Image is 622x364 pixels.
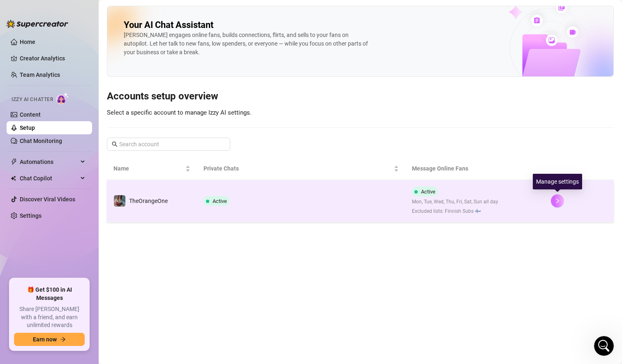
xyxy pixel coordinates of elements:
span: Name [113,164,184,173]
button: Send a message… [141,266,154,279]
div: Snuikku says… [7,76,158,101]
div: I do have a couple of notes for you:Bump Messages - I'd recommend adding a few more Bump Messages... [7,101,135,261]
button: Gif picker [26,269,32,276]
span: Private Chats [203,164,392,173]
th: Private Chats [197,157,405,180]
img: Profile image for Ella [23,5,37,18]
span: Izzy AI Chatter [12,96,53,104]
div: Close [144,3,159,18]
span: 🎁 Get $100 in AI Messages [14,286,85,302]
button: Emoji picker [13,269,19,276]
span: Mon, Tue, Wed, Thu, Fri, Sat, Sun all day [412,198,498,206]
a: Chat Monitoring [20,138,62,144]
div: cool stuff! [116,76,158,94]
span: thunderbolt [11,159,17,165]
img: TheOrangeOne [114,195,125,207]
button: Start recording [52,269,59,276]
button: right [551,194,564,207]
img: AI Chatter [56,92,69,104]
span: right [555,198,560,204]
img: logo-BBDzfeDw.svg [7,20,68,28]
p: The team can also help [40,10,102,18]
input: Search account [119,140,219,149]
span: Automations [20,155,78,168]
span: search [112,141,118,147]
li: Products Exclusivity Scale - all of your products are marked set to exclusivity '1'. I'd suggest ... [19,162,128,223]
a: Settings [20,212,42,219]
a: Discover Viral Videos [20,196,75,203]
div: Manage settings [533,174,582,189]
a: Creator Analytics [20,52,86,65]
span: Chat Copilot [20,172,78,185]
span: Active [213,198,227,204]
span: arrow-right [60,336,66,342]
span: Active [421,189,435,195]
th: Name [107,157,197,180]
span: TheOrangeOne [129,198,168,204]
h3: Accounts setup overview [107,90,614,103]
button: Upload attachment [39,269,46,276]
span: Earn now [33,336,57,343]
a: Home [20,39,35,45]
h2: Your AI Chat Assistant [124,19,213,31]
li: Bump Messages - I'd recommend adding a few more Bump Messages. While 5 is the minimal requirement... [19,114,128,160]
button: go back [5,3,21,19]
div: [PERSON_NAME] engages online fans, builds connections, flirts, and sells to your fans on autopilo... [124,31,370,57]
button: Earn nowarrow-right [14,333,85,346]
div: I do have a couple of notes for you: [13,106,128,114]
textarea: Message… [7,252,157,266]
img: Chat Copilot [11,175,16,181]
div: cool stuff! [123,81,151,90]
iframe: Intercom live chat [594,336,614,356]
span: Select a specific account to manage Izzy AI settings. [107,109,252,116]
div: Yoni says… [7,101,158,262]
a: Content [20,111,41,118]
button: Home [129,3,144,19]
a: Team Analytics [20,71,60,78]
li: Lastly, go over the settings under 'Bump Fans', 'Handle Chats with AI', and the 'Advances Setting... [19,225,128,256]
span: Share [PERSON_NAME] with a friend, and earn unlimited rewards [14,305,85,329]
th: Message Online Fans [405,157,544,180]
h1: [PERSON_NAME] [40,4,93,10]
span: Excluded lists: Finnish Subs 🇫🇮 [412,207,498,215]
a: Setup [20,124,35,131]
